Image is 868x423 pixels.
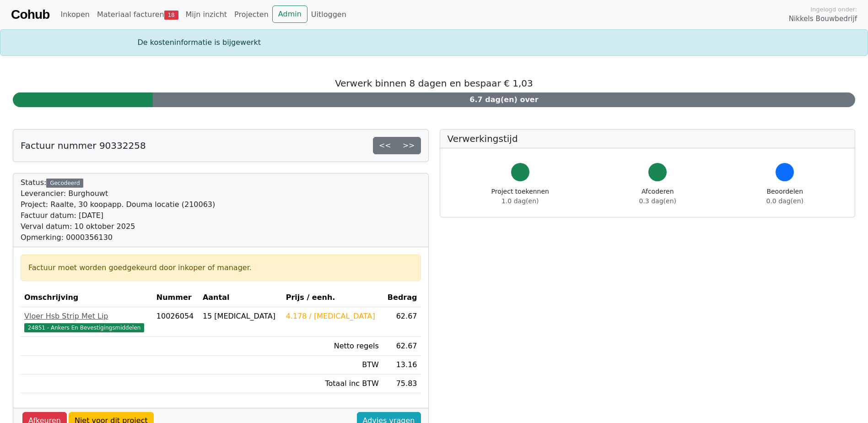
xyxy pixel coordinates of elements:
span: 0.3 dag(en) [639,197,676,205]
a: Uitloggen [307,5,350,24]
div: Beoordelen [766,187,803,206]
span: 18 [164,11,178,20]
th: Bedrag [383,288,421,307]
th: Nummer [153,288,199,307]
a: Mijn inzicht [182,5,231,24]
div: Vloer Hsb Strip Met Lip [24,311,149,322]
a: Materiaal facturen18 [93,5,182,24]
div: Verval datum: 10 oktober 2025 [21,221,215,232]
a: Cohub [11,4,49,26]
td: 62.67 [383,307,421,337]
a: >> [397,137,421,154]
td: 13.16 [383,356,421,374]
span: 0.0 dag(en) [766,197,803,205]
div: 6.7 dag(en) over [153,92,855,107]
div: Factuur moet worden goedgekeurd door inkoper of manager. [28,262,413,273]
td: 62.67 [383,337,421,356]
div: 4.178 / [MEDICAL_DATA] [286,311,379,322]
div: Factuur datum: [DATE] [21,210,215,221]
a: Inkopen [57,5,93,24]
div: Leverancier: Burghouwt [21,188,215,199]
td: Netto regels [282,337,383,356]
div: Gecodeerd [46,179,83,188]
div: 15 [MEDICAL_DATA] [203,311,279,322]
th: Aantal [199,288,282,307]
div: Project: Raalte, 30 koopapp. Douma locatie (210063) [21,199,215,210]
td: 10026054 [153,307,199,337]
a: Projecten [231,5,272,24]
span: 24851 - Ankers En Bevestigingsmiddelen [24,323,144,332]
h5: Factuur nummer 90332258 [21,140,146,151]
h5: Verwerk binnen 8 dagen en bespaar € 1,03 [13,78,855,89]
td: 75.83 [383,374,421,393]
div: Afcoderen [639,187,676,206]
span: 1.0 dag(en) [501,197,539,205]
a: Admin [272,5,307,23]
span: Ingelogd onder: [810,5,857,14]
th: Omschrijving [21,288,153,307]
div: Project toekennen [491,187,549,206]
div: Status: [21,177,215,243]
div: De kosteninformatie is bijgewerkt [132,37,736,48]
th: Prijs / eenh. [282,288,383,307]
span: Nikkels Bouwbedrijf [789,14,857,24]
div: Opmerking: 0000356130 [21,232,215,243]
a: Vloer Hsb Strip Met Lip24851 - Ankers En Bevestigingsmiddelen [24,311,149,333]
h5: Verwerkingstijd [447,133,848,144]
td: BTW [282,356,383,374]
td: Totaal inc BTW [282,374,383,393]
a: << [373,137,397,154]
